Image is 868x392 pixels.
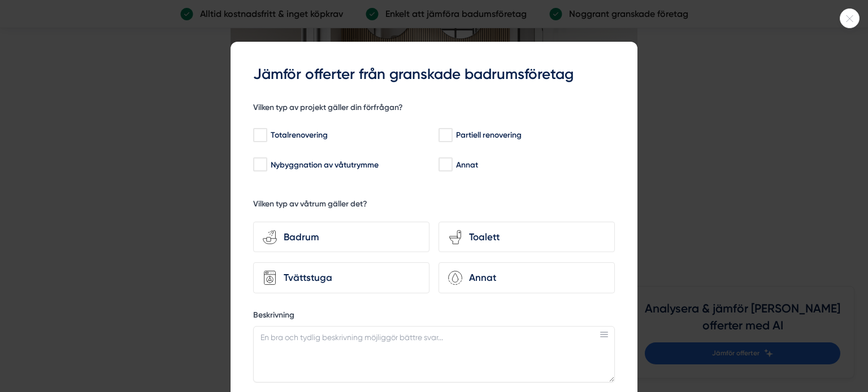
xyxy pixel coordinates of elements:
[253,64,615,85] h3: Jämför offerter från granskade badrumsföretag
[253,310,615,324] label: Beskrivning
[439,130,452,141] input: Partiell renovering
[253,159,266,170] input: Nybyggnation av våtutrymme
[439,159,452,170] input: Annat
[253,102,403,116] h5: Vilken typ av projekt gäller din förfrågan?
[253,199,367,213] h5: Vilken typ av våtrum gäller det?
[253,130,266,141] input: Totalrenovering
